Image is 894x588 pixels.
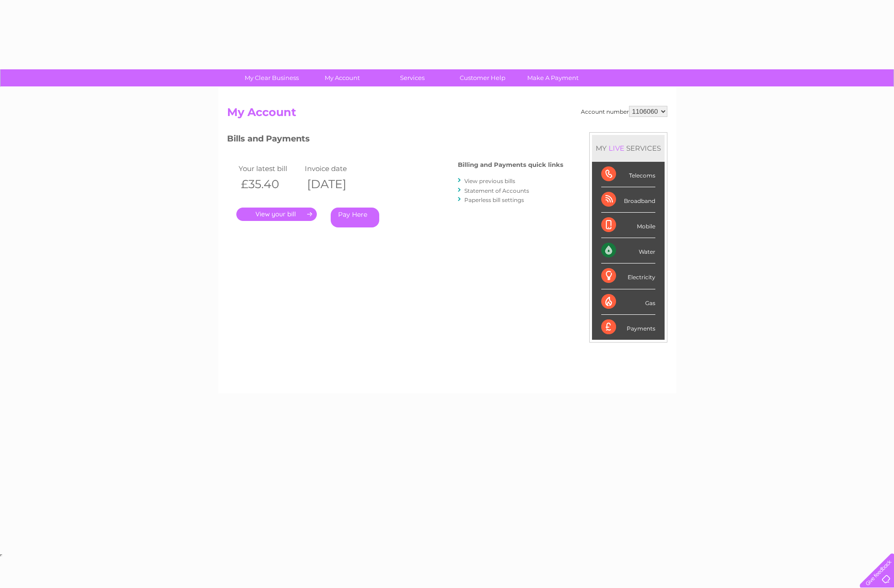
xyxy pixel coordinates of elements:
[601,187,655,213] div: Broadband
[601,162,655,187] div: Telecoms
[464,187,529,194] a: Statement of Accounts
[607,144,626,153] div: LIVE
[464,178,515,184] a: View previous bills
[515,69,591,86] a: Make A Payment
[236,175,303,194] th: £35.40
[601,238,655,263] div: Water
[304,69,380,86] a: My Account
[227,106,667,123] h2: My Account
[592,135,665,161] div: MY SERVICES
[464,196,524,203] a: Paperless bill settings
[601,315,655,340] div: Payments
[374,69,450,86] a: Services
[601,289,655,315] div: Gas
[581,106,667,117] div: Account number
[302,162,369,175] td: Invoice date
[444,69,521,86] a: Customer Help
[236,162,303,175] td: Your latest bill
[302,175,369,194] th: [DATE]
[601,213,655,238] div: Mobile
[227,132,563,148] h3: Bills and Payments
[601,263,655,289] div: Electricity
[458,161,563,168] h4: Billing and Payments quick links
[331,208,379,227] a: Pay Here
[236,208,317,221] a: .
[234,69,310,86] a: My Clear Business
